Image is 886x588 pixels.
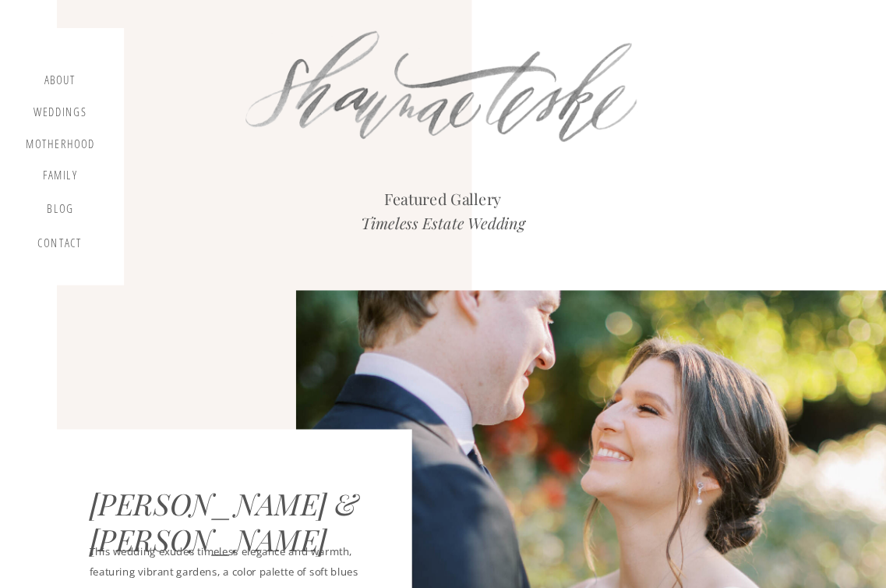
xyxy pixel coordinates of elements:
a: Family [32,168,88,188]
a: motherhood [26,137,95,154]
i: Timeless Estate Wedding [361,212,524,233]
a: about [38,73,82,91]
div: [PERSON_NAME] & [PERSON_NAME] [90,486,387,529]
h2: Featured Gallery [279,186,607,211]
a: Weddings [32,105,88,124]
a: contact [35,236,85,257]
a: blog [38,202,82,223]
